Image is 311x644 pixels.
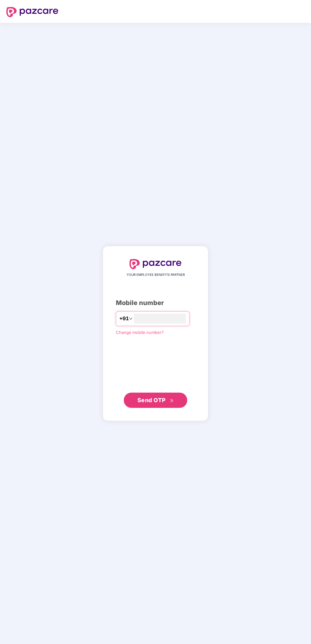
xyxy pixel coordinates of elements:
[119,315,129,322] span: +91
[124,393,187,408] button: Send OTPdouble-right
[116,298,195,308] div: Mobile number
[127,272,185,277] span: YOUR EMPLOYEE BENEFITS PARTNER
[170,399,174,403] span: double-right
[6,7,58,17] img: logo
[116,330,164,335] a: Change mobile number?
[137,397,166,403] span: Send OTP
[129,259,182,269] img: logo
[129,317,133,321] span: down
